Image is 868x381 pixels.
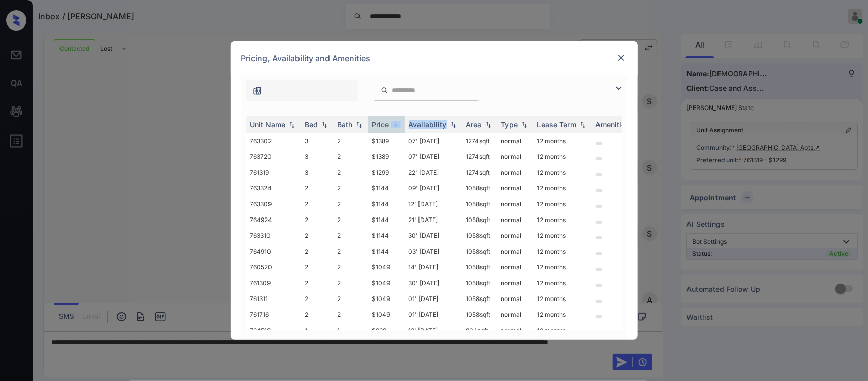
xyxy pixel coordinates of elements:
td: 2 [301,196,334,212]
td: 1058 sqft [462,259,497,275]
td: 3 [301,165,334,180]
td: normal [497,180,533,196]
td: 01' [DATE] [405,307,462,322]
td: normal [497,291,533,307]
td: $1144 [368,196,405,212]
img: sorting [519,121,529,128]
td: 12 months [533,133,592,149]
td: 763324 [246,180,301,196]
td: 763309 [246,196,301,212]
img: icon-zuma [381,86,388,95]
td: 2 [334,196,368,212]
td: $1389 [368,149,405,165]
td: normal [497,228,533,243]
td: 764518 [246,322,301,338]
td: 30' [DATE] [405,275,462,291]
div: Type [501,120,518,129]
td: 2 [334,307,368,322]
td: 12 months [533,307,592,322]
td: 12 months [533,291,592,307]
div: Unit Name [250,120,286,129]
td: 760520 [246,259,301,275]
div: Area [466,120,482,129]
td: 2 [334,275,368,291]
img: sorting [391,121,401,128]
td: 2 [301,291,334,307]
td: 2 [334,291,368,307]
td: 07' [DATE] [405,149,462,165]
td: normal [497,133,533,149]
td: normal [497,212,533,228]
td: 1058 sqft [462,228,497,243]
td: 2 [334,133,368,149]
td: 12 months [533,322,592,338]
img: close [616,52,626,63]
td: 2 [301,307,334,322]
td: 13' [DATE] [405,322,462,338]
td: 2 [334,212,368,228]
div: Bed [305,120,318,129]
td: 12 months [533,212,592,228]
td: 12 months [533,165,592,180]
td: 1 [334,322,368,338]
td: 3 [301,133,334,149]
img: sorting [448,121,458,128]
td: $1049 [368,259,405,275]
td: 2 [301,228,334,243]
td: 21' [DATE] [405,212,462,228]
td: 12' [DATE] [405,196,462,212]
td: 761716 [246,307,301,322]
td: normal [497,307,533,322]
td: $1299 [368,165,405,180]
td: normal [497,243,533,259]
td: 1274 sqft [462,149,497,165]
td: normal [497,149,533,165]
td: 12 months [533,180,592,196]
img: sorting [578,121,588,128]
td: 2 [334,243,368,259]
div: Price [372,120,390,129]
div: Pricing, Availability and Amenities [231,41,638,75]
div: Amenities [596,120,630,129]
img: sorting [483,121,493,128]
img: sorting [319,121,330,128]
td: 1058 sqft [462,307,497,322]
td: 2 [334,228,368,243]
td: 14' [DATE] [405,259,462,275]
td: 2 [334,165,368,180]
td: 1274 sqft [462,133,497,149]
td: 1 [301,322,334,338]
td: 761311 [246,291,301,307]
td: $1144 [368,180,405,196]
td: $1389 [368,133,405,149]
td: $1144 [368,243,405,259]
td: 1058 sqft [462,291,497,307]
td: 1058 sqft [462,180,497,196]
td: 764910 [246,243,301,259]
img: icon-zuma [613,82,625,94]
td: $1049 [368,307,405,322]
td: 2 [334,259,368,275]
td: 1058 sqft [462,196,497,212]
td: $1144 [368,228,405,243]
td: 01' [DATE] [405,291,462,307]
td: normal [497,322,533,338]
td: 12 months [533,243,592,259]
td: 761309 [246,275,301,291]
td: 761319 [246,165,301,180]
td: 12 months [533,196,592,212]
td: 2 [301,212,334,228]
td: 09' [DATE] [405,180,462,196]
td: 764924 [246,212,301,228]
td: $969 [368,322,405,338]
div: Availability [409,120,447,129]
td: normal [497,165,533,180]
td: normal [497,275,533,291]
td: 1058 sqft [462,243,497,259]
td: 804 sqft [462,322,497,338]
td: 763302 [246,133,301,149]
td: 3 [301,149,334,165]
td: 2 [301,275,334,291]
td: 12 months [533,275,592,291]
td: $1049 [368,291,405,307]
